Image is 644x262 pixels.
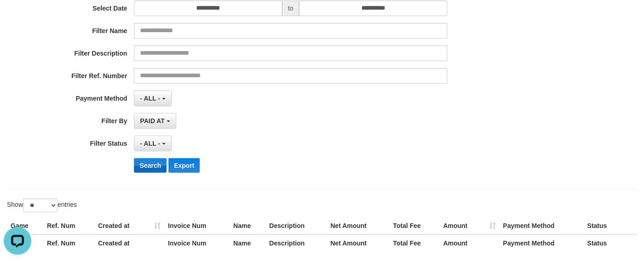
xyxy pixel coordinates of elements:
[327,217,389,234] th: Net Amount
[140,117,164,125] span: PAID AT
[94,234,164,251] th: Created at
[389,234,440,251] th: Total Fee
[266,234,327,251] th: Description
[164,234,230,251] th: Invoice Num
[440,217,499,234] th: Amount
[266,217,327,234] th: Description
[140,140,160,147] span: - ALL -
[134,113,176,129] button: PAID AT
[230,234,266,251] th: Name
[43,217,94,234] th: Ref. Num
[282,0,300,16] span: to
[389,217,440,234] th: Total Fee
[584,217,637,234] th: Status
[584,234,637,251] th: Status
[230,217,266,234] th: Name
[327,234,389,251] th: Net Amount
[134,136,171,151] button: - ALL -
[23,199,58,212] select: Showentries
[499,217,584,234] th: Payment Method
[43,234,94,251] th: Ref. Num
[168,158,200,173] button: Export
[94,217,164,234] th: Created at
[164,217,230,234] th: Invoice Num
[140,95,160,102] span: - ALL -
[134,158,167,173] button: Search
[7,199,77,212] label: Show entries
[4,4,31,31] button: Open LiveChat chat widget
[499,234,584,251] th: Payment Method
[134,91,171,106] button: - ALL -
[7,217,43,234] th: Game
[440,234,499,251] th: Amount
